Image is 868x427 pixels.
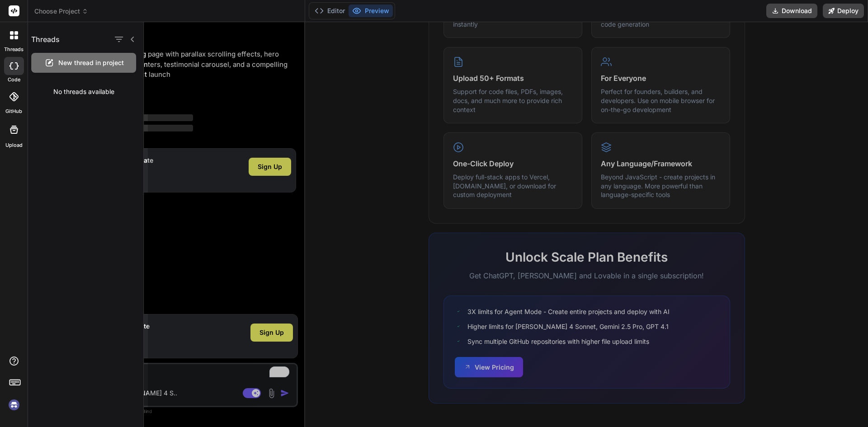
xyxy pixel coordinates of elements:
[823,4,864,18] button: Deploy
[8,76,20,84] label: code
[5,141,23,149] label: Upload
[349,5,393,17] button: Preview
[766,4,817,18] button: Download
[5,108,22,115] label: GitHub
[24,80,143,103] div: No threads available
[311,5,349,17] button: Editor
[34,7,88,16] span: Choose Project
[31,34,60,45] h1: Threads
[4,46,24,53] label: threads
[6,397,22,413] img: signin
[58,58,124,67] span: New thread in project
